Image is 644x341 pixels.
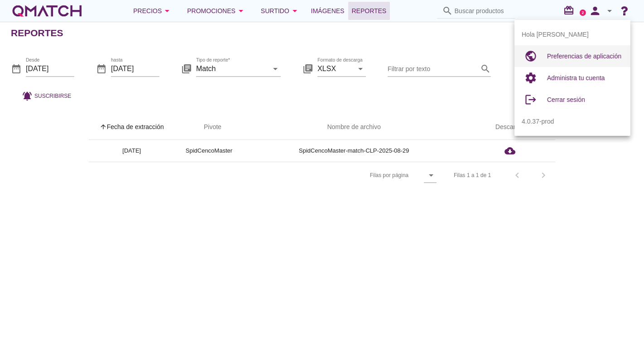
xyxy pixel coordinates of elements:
i: person [586,5,604,17]
a: 2 [580,10,586,16]
i: search [480,63,491,74]
i: arrow_drop_down [162,5,173,16]
span: Suscribirse [34,92,71,100]
div: Filas 1 a 1 de 1 [454,171,491,179]
i: arrow_upward [100,123,107,130]
span: Reportes [352,5,387,16]
i: arrow_drop_down [604,5,615,16]
button: Promociones [180,2,254,20]
button: Precios [126,2,180,20]
i: arrow_drop_down [289,5,300,16]
div: Promociones [187,5,246,16]
i: arrow_drop_down [270,63,281,74]
input: Buscar productos [455,4,510,18]
td: [DATE] [89,140,175,162]
th: Nombre de archivo: Not sorted. [243,115,465,140]
div: Surtido [261,5,300,16]
td: SpidCencoMaster [175,140,243,162]
span: Preferencias de aplicación [547,53,621,60]
a: white-qmatch-logo [11,2,83,20]
input: Filtrar por texto [388,62,478,76]
i: arrow_drop_down [235,5,246,16]
th: Descargar: Not sorted. [465,115,555,140]
i: arrow_drop_down [426,170,437,181]
a: Imágenes [308,2,348,20]
i: redeem [563,5,578,16]
i: arrow_drop_down [355,63,366,74]
input: Tipo de reporte* [196,62,268,76]
i: public [522,47,540,65]
i: logout [522,91,540,109]
input: hasta [111,62,159,76]
span: Cerrar sesión [547,96,585,103]
i: library_books [181,63,192,74]
i: notifications_active [22,91,34,101]
input: Formato de descarga [317,62,353,76]
h2: Reportes [11,26,63,40]
button: Surtido [254,2,308,20]
a: Reportes [348,2,390,20]
i: date_range [96,63,107,74]
i: search [442,5,453,16]
div: Filas por página [279,162,437,188]
i: settings [522,69,540,87]
span: Imágenes [311,5,345,16]
th: Fecha de extracción: Sorted ascending. Activate to sort descending. [89,115,175,140]
button: Suscribirse [14,88,78,104]
th: Pivote: Not sorted. Activate to sort ascending. [175,115,243,140]
span: 4.0.37-prod [522,117,554,126]
text: 2 [582,10,584,14]
i: library_books [303,63,313,74]
div: Precios [133,5,173,16]
i: cloud_download [505,145,515,156]
i: date_range [11,63,22,74]
span: Administra tu cuenta [547,74,605,82]
input: Desde [26,62,74,76]
span: Hola [PERSON_NAME] [522,30,589,39]
td: SpidCencoMaster-match-CLP-2025-08-29 [243,140,465,162]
